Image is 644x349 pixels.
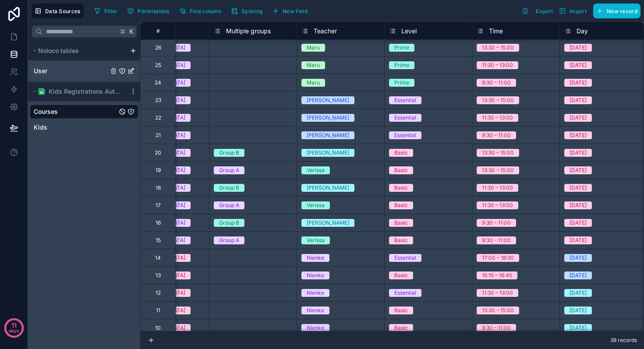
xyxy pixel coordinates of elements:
button: New record [593,4,640,18]
div: # [147,28,169,34]
div: Nienke [307,289,324,297]
div: 11:30 – 13:00 [482,201,513,209]
button: Data Sources [32,4,84,18]
div: 9:30 – 11:00 [482,236,511,244]
div: [DATE] [570,166,587,174]
div: [DATE] [570,44,587,52]
div: Basic [394,271,408,279]
div: Essential [394,131,416,139]
div: 23 [155,97,161,104]
div: Nienke [307,271,324,279]
span: Syncing [241,8,262,14]
span: New record [607,8,637,14]
div: 11:30 – 13:00 [482,61,513,69]
button: Google Sheets logoKids Registrations Autumn 2025 [30,85,126,98]
button: Syncing [228,4,265,18]
span: Courses [34,107,58,116]
div: [DATE] [570,307,587,314]
div: [DATE] [570,271,587,279]
div: Essential [394,114,416,122]
div: [DATE] [570,131,587,139]
div: [DATE] [570,79,587,87]
button: Noloco tables [30,45,126,57]
div: [DATE] [570,289,587,297]
div: 21 [156,132,161,139]
button: Export [519,4,556,18]
div: 11:30 – 13:00 [482,184,513,192]
p: 11 [11,321,17,330]
div: [DATE] [570,149,587,157]
div: Basic [394,149,408,157]
span: Multiple groups [226,27,271,35]
div: Essential [394,289,416,297]
div: Essential [394,96,416,104]
button: Import [556,4,590,18]
span: Noloco tables [38,46,79,55]
div: Verissa [307,236,325,244]
div: [DATE] [570,61,587,69]
div: 20 [155,149,161,156]
span: Kids [34,123,47,132]
div: [DATE] [570,254,587,262]
div: [DATE] [570,96,587,104]
div: Group B [219,219,239,227]
a: Permissions [124,4,176,18]
span: Import [570,8,587,14]
div: [DATE] [570,324,587,332]
div: 9:30 – 11:00 [482,79,511,87]
div: Basic [394,184,408,192]
a: Kids [34,123,117,132]
div: 11 [156,307,160,314]
div: Basic [394,236,408,244]
div: 13:30 – 15:00 [482,149,514,157]
div: 17 [156,202,161,209]
div: Prime [394,44,409,52]
div: 26 [155,44,161,51]
div: 16 [156,219,161,226]
div: 24 [155,79,161,86]
div: Courses [30,105,138,119]
div: 22 [155,114,161,121]
div: 13 [156,272,161,279]
a: New record [590,4,640,18]
div: Verissa [307,201,325,209]
div: Group A [219,201,239,209]
span: New field [283,8,308,14]
div: Verissa [307,166,325,174]
div: Group A [219,236,239,244]
div: [PERSON_NAME] [307,149,349,157]
div: User [30,64,138,78]
span: Day [577,27,588,35]
div: 10 [155,324,161,331]
span: K [128,28,134,35]
span: Find column [190,8,221,14]
div: 13:30 – 15:00 [482,166,514,174]
div: 18 [156,184,161,191]
div: Prime [394,61,409,69]
div: 17:00 – 18:30 [482,254,514,262]
a: Syncing [228,4,269,18]
div: Nienke [307,307,324,314]
span: Permissions [138,8,169,14]
div: 9:30 – 11:00 [482,219,511,227]
div: Basic [394,201,408,209]
a: Courses [34,107,117,116]
div: Basic [394,166,408,174]
div: 25 [155,62,161,69]
span: Kids Registrations Autumn 2025 [49,87,122,96]
div: [DATE] [570,114,587,122]
div: 9:30 – 11:00 [482,131,511,139]
span: Data Sources [45,8,81,14]
div: Basic [394,219,408,227]
div: 12 [156,289,161,296]
span: Time [489,27,503,35]
span: 38 records [610,337,637,344]
img: Google Sheets logo [38,88,45,95]
div: Group B [219,184,239,192]
div: [PERSON_NAME] [307,184,349,192]
div: Maru [307,44,320,52]
div: [PERSON_NAME] [307,131,349,139]
div: Nienke [307,324,324,332]
div: Group B [219,149,239,157]
p: days [9,324,19,337]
